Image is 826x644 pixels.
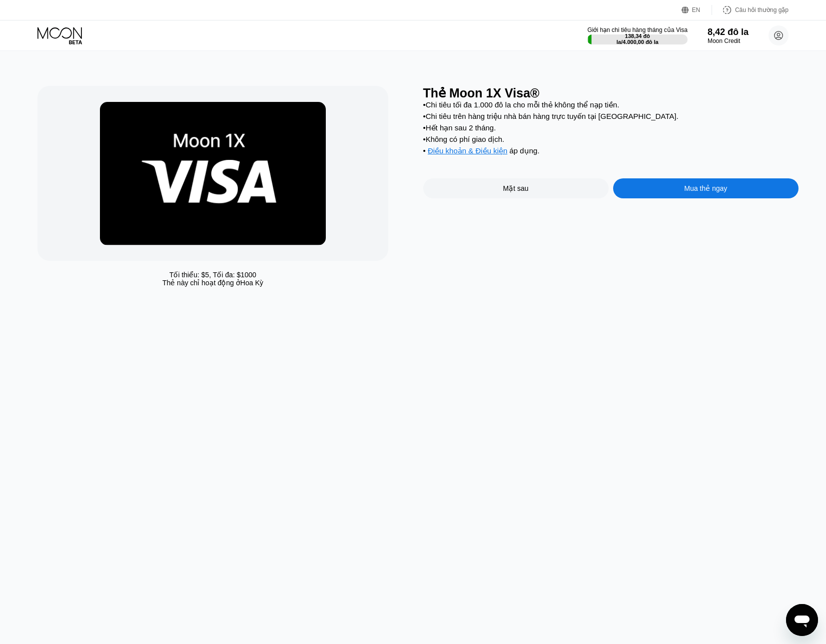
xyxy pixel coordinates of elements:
font: Hoa Kỳ [240,279,263,287]
div: 8,42 đô laMoon Credit [708,27,749,44]
font: 5 [205,271,209,279]
font: Hết hạn sau 2 tháng. [426,123,496,132]
font: Chi tiêu trên hàng triệu nhà bán hàng trực tuyến tại [GEOGRAPHIC_DATA]. [426,112,679,120]
font: • [423,146,426,155]
div: EN [682,5,712,15]
font: . [537,146,539,155]
font: Tối thiểu: $ [169,271,205,279]
font: / [621,39,623,45]
font: Điều khoản & Điều kiện [428,146,507,155]
div: Giới hạn chi tiêu hàng tháng của Visa138,34 đô la/4.000,00 đô la [587,26,688,44]
div: Câu hỏi thường gặp [712,5,789,15]
font: • [423,112,426,120]
font: , Tối đa: $ [209,271,240,279]
font: • [423,100,426,109]
div: Mặt sau [423,178,609,198]
font: 1000 [241,271,256,279]
div: Mua thẻ ngay [613,178,799,198]
font: Thẻ này chỉ hoạt động ở [162,279,240,287]
font: EN [692,6,701,13]
iframe: Nút khởi động cửa sổ tin nhắn [786,604,818,636]
font: 138,34 đô la [617,33,652,45]
font: • [423,123,426,132]
div: Điều khoản & Điều kiện [428,146,507,158]
font: 8,42 đô la [708,27,749,37]
font: Chi tiêu tối đa 1.000 đô la cho mỗi thẻ không thể nạp tiền. [426,100,620,109]
font: Không có phí giao dịch. [426,135,504,143]
font: Moon Credit [708,37,740,44]
font: • [423,135,426,143]
font: Câu hỏi thường gặp [735,6,789,13]
font: Mua thẻ ngay [684,184,727,192]
font: Giới hạn chi tiêu hàng tháng của Visa [587,26,688,33]
font: áp dụng [510,146,538,155]
font: 4.000,00 đô la [623,39,659,45]
font: Thẻ Moon 1X Visa® [423,86,540,100]
font: Mặt sau [503,184,529,192]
